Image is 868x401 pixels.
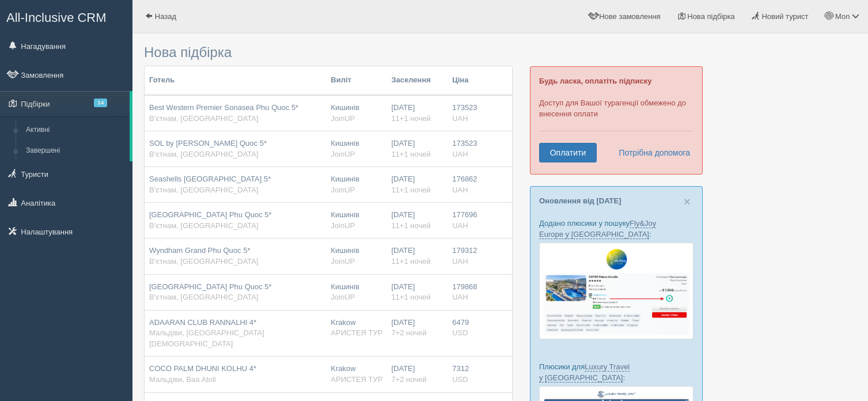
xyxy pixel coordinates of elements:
[539,219,656,239] a: Fly&Joy Europe у [GEOGRAPHIC_DATA]
[149,114,259,123] span: В'єтнам, [GEOGRAPHIC_DATA]
[155,12,176,21] span: Назад
[144,45,513,60] h3: Нова підбірка
[149,186,259,194] span: В'єтнам, [GEOGRAPHIC_DATA]
[391,186,430,194] span: 11+1 ночей
[539,362,630,383] a: Luxury Travel у [GEOGRAPHIC_DATA]
[331,221,355,230] span: JoinUP
[149,293,259,301] span: В'єтнам, [GEOGRAPHIC_DATA]
[761,12,808,21] span: Новий турист
[149,103,298,112] span: Best Western Premier Sonasea Phu Quoc 5*
[452,210,477,219] span: 177696
[149,175,271,183] span: Seashells [GEOGRAPHIC_DATA] 5*
[149,150,259,158] span: В'єтнам, [GEOGRAPHIC_DATA]
[391,364,443,385] div: [DATE]
[149,282,272,291] span: [GEOGRAPHIC_DATA] Phu Quoc 5*
[452,364,469,373] span: 7312
[6,10,107,25] span: All-Inclusive CRM
[539,243,693,339] img: fly-joy-de-proposal-crm-for-travel-agency.png
[684,195,691,208] span: ×
[391,138,443,160] div: [DATE]
[391,210,443,231] div: [DATE]
[448,66,482,95] th: Ціна
[145,66,326,95] th: Готель
[391,282,443,303] div: [DATE]
[599,12,660,21] span: Нове замовлення
[391,375,426,384] span: 7+2 ночей
[452,375,468,384] span: USD
[452,175,477,183] span: 176862
[452,103,477,112] span: 173523
[331,210,382,231] div: Кишинів
[149,246,250,255] span: Wyndham Grand Phu Quoc 5*
[452,282,477,291] span: 179868
[149,221,259,230] span: В'єтнам, [GEOGRAPHIC_DATA]
[21,120,130,141] a: Активні
[94,99,107,107] span: 14
[149,328,264,348] span: Мальдіви, [GEOGRAPHIC_DATA][DEMOGRAPHIC_DATA]
[391,174,443,195] div: [DATE]
[391,114,430,123] span: 11+1 ночей
[149,318,256,327] span: ADAARAN CLUB RANNALHI 4*
[391,257,430,266] span: 11+1 ночей
[530,66,703,175] div: Доступ для Вашої турагенції обмежено до внесення оплати
[331,103,382,124] div: Кишинів
[331,186,355,194] span: JoinUP
[835,12,850,21] span: Mon
[452,114,468,123] span: UAH
[331,293,355,301] span: JoinUP
[331,150,355,158] span: JoinUP
[326,66,386,95] th: Виліт
[611,143,691,162] a: Потрібна допомога
[452,186,468,194] span: UAH
[331,114,355,123] span: JoinUP
[452,293,468,301] span: UAH
[391,293,430,301] span: 11+1 ночей
[452,246,477,255] span: 179312
[391,103,443,124] div: [DATE]
[331,375,382,384] span: АРИСТЕЯ ТУР
[452,150,468,158] span: UAH
[391,245,443,267] div: [DATE]
[452,221,468,230] span: UAH
[1,1,132,32] a: All-Inclusive CRM
[539,77,651,85] b: Будь ласка, оплатіть підписку
[452,139,477,147] span: 173523
[149,364,256,373] span: COCO PALM DHUNI KOLHU 4*
[539,143,597,162] a: Оплатити
[452,318,469,327] span: 6479
[331,364,382,385] div: Krakow
[331,328,382,337] span: АРИСТЕЯ ТУР
[391,150,430,158] span: 11+1 ночей
[331,257,355,266] span: JoinUP
[149,210,272,219] span: [GEOGRAPHIC_DATA] Phu Quoc 5*
[331,138,382,160] div: Кишинів
[391,221,430,230] span: 11+1 ночей
[539,361,693,383] p: Плюсики для :
[386,66,448,95] th: Заселення
[331,245,382,267] div: Кишинів
[684,195,691,207] button: Close
[391,317,443,339] div: [DATE]
[331,282,382,303] div: Кишинів
[452,257,468,266] span: UAH
[687,12,735,21] span: Нова підбірка
[539,218,693,240] p: Додано плюсики у пошуку :
[331,317,382,339] div: Krakow
[149,257,259,266] span: В'єтнам, [GEOGRAPHIC_DATA]
[331,174,382,195] div: Кишинів
[21,141,130,161] a: Завершені
[149,139,267,147] span: SOL by [PERSON_NAME] Quoc 5*
[452,328,468,337] span: USD
[539,196,621,205] a: Оновлення від [DATE]
[149,375,216,384] span: Мальдіви, Baa Atoll
[391,328,426,337] span: 7+2 ночей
